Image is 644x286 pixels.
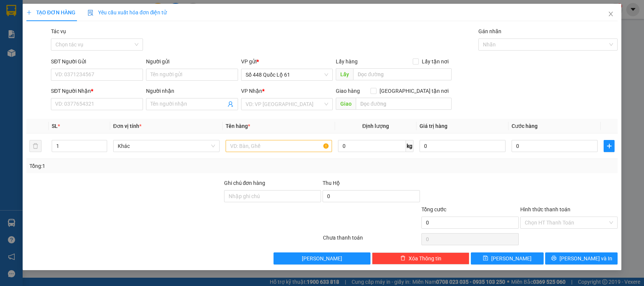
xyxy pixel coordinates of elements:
[512,123,538,129] span: Cước hàng
[362,123,389,129] span: Định lượng
[226,123,250,129] span: Tên hàng
[51,28,66,34] label: Tác vụ
[146,57,238,66] div: Người gửi
[400,255,406,261] span: delete
[353,68,452,80] input: Dọc đường
[551,255,556,261] span: printer
[336,88,360,94] span: Giao hàng
[323,180,340,186] span: Thu Hộ
[113,123,141,129] span: Đơn vị tính
[559,254,612,263] span: [PERSON_NAME] và In
[227,101,234,107] span: user-add
[29,140,41,152] button: delete
[274,252,371,264] button: [PERSON_NAME]
[420,140,506,152] input: 0
[491,254,532,263] span: [PERSON_NAME]
[421,206,446,212] span: Tổng cước
[483,255,488,261] span: save
[478,28,501,34] label: Gán nhãn
[224,190,321,202] input: Ghi chú đơn hàng
[336,68,353,80] span: Lấy
[241,88,262,94] span: VP Nhận
[377,87,452,95] span: [GEOGRAPHIC_DATA] tận nơi
[246,69,329,80] span: Số 448 Quốc Lộ 61
[302,254,342,263] span: [PERSON_NAME]
[26,10,32,15] span: plus
[52,123,58,129] span: SL
[241,57,333,66] div: VP gửi
[471,252,543,264] button: save[PERSON_NAME]
[419,57,452,66] span: Lấy tận nơi
[51,57,143,66] div: SĐT Người Gửi
[420,123,447,129] span: Giá trị hàng
[409,254,441,263] span: Xóa Thông tin
[322,234,421,247] div: Chưa thanh toán
[336,58,358,65] span: Lấy hàng
[29,162,249,170] div: Tổng: 1
[604,143,614,149] span: plus
[545,252,618,264] button: printer[PERSON_NAME] và In
[118,140,215,152] span: Khác
[604,140,615,152] button: plus
[372,252,469,264] button: deleteXóa Thông tin
[146,87,238,95] div: Người nhận
[600,4,621,25] button: Close
[608,11,614,17] span: close
[336,98,356,110] span: Giao
[51,87,143,95] div: SĐT Người Nhận
[356,98,452,110] input: Dọc đường
[88,10,94,16] img: icon
[88,9,167,15] span: Yêu cầu xuất hóa đơn điện tử
[226,140,332,152] input: VD: Bàn, Ghế
[224,180,266,186] label: Ghi chú đơn hàng
[406,140,413,152] span: kg
[520,206,570,212] label: Hình thức thanh toán
[26,9,75,15] span: TẠO ĐƠN HÀNG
